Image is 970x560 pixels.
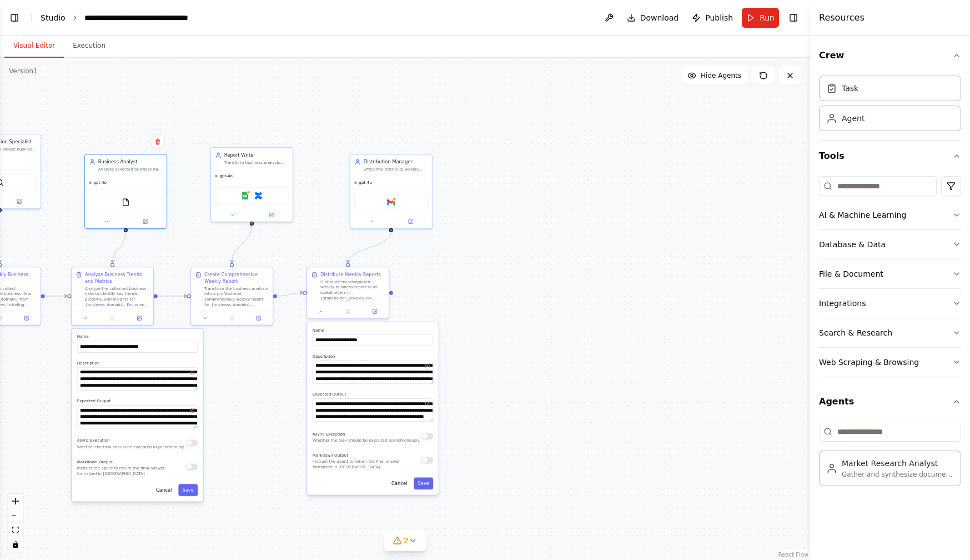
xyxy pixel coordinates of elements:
[7,10,22,26] button: Show left sidebar
[85,286,149,307] div: Analyze the collected business data to identify key trends, patterns, and insights for {business_...
[640,12,679,23] span: Download
[404,535,409,546] span: 2
[334,308,362,316] button: No output available
[253,211,290,219] button: Open in side panel
[313,432,345,436] span: Async Execution
[224,152,289,158] div: Report Writer
[313,354,433,359] label: Description
[190,267,273,326] div: Create Comprehensive Weekly ReportTransform the business analysis into a professional, comprehens...
[85,271,149,284] div: Analyze Business Trends and Metrics
[8,494,23,508] button: zoom in
[681,67,748,84] button: Hide Agents
[384,531,426,551] button: 2
[8,537,23,552] button: toggle interactivity
[77,398,198,404] label: Expected Output
[224,160,289,166] div: Transform business analysis and insights into comprehensive, professional weekly reports for {bus...
[127,218,164,226] button: Open in side panel
[178,484,198,496] button: Save
[819,268,883,279] div: File & Document
[128,314,150,322] button: Open in side panel
[313,327,433,333] label: Name
[218,314,246,322] button: No output available
[77,334,198,339] label: Name
[1,198,38,206] button: Open in side panel
[94,180,107,186] span: gpt-4o
[819,239,886,250] div: Database & Data
[842,458,954,469] div: Market Research Analyst
[9,67,38,76] div: Version 1
[350,154,433,229] div: Distribution ManagerEfficiently distribute weekly business reports to all stakeholders via email....
[819,357,919,368] div: Web Scraping & Browsing
[424,362,431,370] button: Open in editor
[98,158,163,165] div: Business Analyst
[8,523,23,537] button: fit view
[8,494,23,552] div: React Flow controls
[71,267,154,326] div: Analyze Business Trends and MetricsAnalyze the collected business data to identify key trends, pa...
[819,289,961,318] button: Integrations
[819,417,961,495] div: Agents
[819,386,961,417] button: Agents
[77,466,186,476] p: Instruct the agent to return the final answer formatted in [GEOGRAPHIC_DATA]
[786,10,801,26] button: Hide right sidebar
[109,232,129,263] g: Edge from 5c3e451e-858c-4833-942c-41be3bfacc1b to 74d89ca0-b840-43f5-9e85-69b5655848c8
[313,438,420,443] p: Whether the task should be executed asynchronously.
[819,259,961,288] button: File & Document
[152,484,176,496] button: Cancel
[313,459,421,469] p: Instruct the agent to return the final answer formatted in [GEOGRAPHIC_DATA]
[364,167,428,172] div: Efficiently distribute weekly business reports to all stakeholders via email. Ensure timely deliv...
[388,477,411,489] button: Cancel
[842,470,954,479] div: Gather and synthesize document for IPO stocks
[241,192,249,199] img: Google Sheets
[819,172,961,386] div: Tools
[188,407,196,414] button: Open in editor
[254,192,262,199] img: Confluence
[778,552,808,558] a: React Flow attribution
[819,230,961,259] button: Database & Data
[204,286,269,307] div: Transform the business analysis into a professional, comprehensive weekly report for {business_do...
[306,267,389,319] div: Distribute Weekly ReportsDistribute the completed weekly business report to all stakeholders in {...
[64,34,114,58] button: Execution
[819,318,961,347] button: Search & Research
[122,198,129,206] img: FileReadTool
[313,392,433,397] label: Expected Output
[41,12,209,23] nav: breadcrumb
[842,113,865,124] div: Agent
[15,314,38,322] button: Open in side panel
[277,289,303,299] g: Edge from 80030488-33cd-4b9a-8697-06fef26fc105 to d584f5af-2a56-4d96-87e8-2b90d9c2e10c
[204,271,269,284] div: Create Comprehensive Weekly Report
[742,8,779,28] button: Run
[819,201,961,229] button: AI & Machine Learning
[98,314,127,322] button: No output available
[77,444,185,450] p: Whether the task should be executed asynchronously.
[150,134,165,149] button: Delete node
[41,13,66,22] a: Studio
[320,279,385,301] div: Distribute the completed weekly business report to all stakeholders in {stakeholder_groups} via e...
[392,218,429,226] button: Open in side panel
[45,293,68,299] g: Edge from 3c6e8d46-b9d2-49ca-a1c9-8176eabb705b to 74d89ca0-b840-43f5-9e85-69b5655848c8
[387,198,395,206] img: Gmail
[77,438,110,443] span: Async Execution
[819,327,892,338] div: Search & Research
[4,34,64,58] button: Visual Editor
[760,12,775,23] span: Run
[84,154,167,229] div: Business AnalystAnalyze collected business data to identify key metrics, trends, patterns, and in...
[77,361,198,366] label: Description
[414,477,433,489] button: Save
[229,226,255,263] g: Edge from a2337b34-0ba5-415a-9854-db25bbbcefdd to 80030488-33cd-4b9a-8697-06fef26fc105
[701,71,741,80] span: Hide Agents
[359,180,371,186] span: gpt-4o
[424,400,431,408] button: Open in editor
[819,71,961,140] div: Crew
[313,453,348,457] span: Markdown Output
[158,293,187,299] g: Edge from 74d89ca0-b840-43f5-9e85-69b5655848c8 to 80030488-33cd-4b9a-8697-06fef26fc105
[705,12,733,23] span: Publish
[819,298,866,309] div: Integrations
[819,141,961,172] button: Tools
[819,11,865,24] h4: Resources
[364,158,428,165] div: Distribution Manager
[819,348,961,377] button: Web Scraping & Browsing
[819,209,906,221] div: AI & Machine Learning
[687,8,737,28] button: Publish
[622,8,683,28] button: Download
[247,314,270,322] button: Open in side panel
